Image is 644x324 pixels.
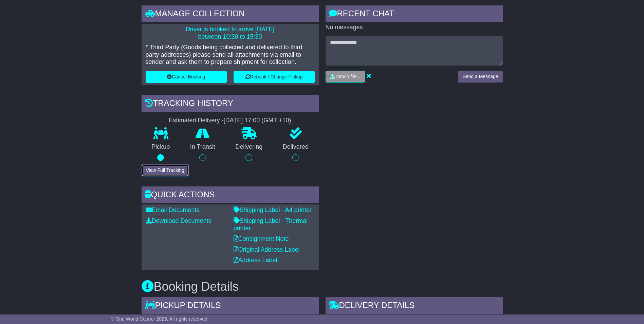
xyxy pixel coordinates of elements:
div: Estimated Delivery - [142,117,319,124]
a: Shipping Label - A4 printer [234,206,312,213]
div: Quick Actions [142,186,319,205]
button: Cancel Booking [146,71,227,83]
a: Shipping Label - Thermal printer [234,217,308,232]
a: Download Documents [146,217,211,224]
div: Tracking history [142,95,319,113]
h3: Booking Details [142,280,503,293]
p: No messages [326,24,503,31]
span: © One World Courier 2025. All rights reserved. [111,316,209,322]
div: RECENT CHAT [326,5,503,24]
p: Delivered [273,143,319,151]
div: Delivery Details [326,297,503,316]
a: Original Address Label [234,246,300,253]
p: In Transit [180,143,225,151]
a: Email Documents [146,206,200,213]
p: Delivering [225,143,273,151]
button: Rebook / Change Pickup [234,71,315,83]
div: Pickup Details [142,297,319,316]
a: Consignment Note [234,235,289,242]
div: Manage collection [142,5,319,24]
p: Pickup [142,143,180,151]
div: [DATE] 17:00 (GMT +10) [224,117,291,124]
button: Send a Message [458,71,502,83]
a: Address Label [234,257,277,264]
p: Driver is booked to arrive [DATE] between 10:30 to 15:30 [146,26,315,40]
p: * Third Party (Goods being collected and delivered to third party addresses) please send all atta... [146,44,315,66]
button: View Full Tracking [142,164,189,176]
